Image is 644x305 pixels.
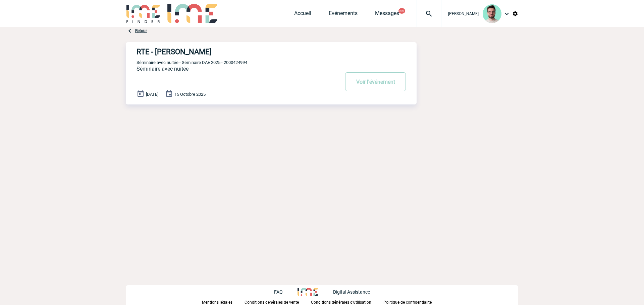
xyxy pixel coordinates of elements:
[311,299,383,305] a: Conditions générales d'utilisation
[137,60,247,65] span: Séminaire avec nuitée - Séminaire DAE 2025 - 2000424994
[137,66,189,72] span: Séminaire avec nuitée
[298,288,318,296] img: http://www.idealmeetingsevents.fr/
[202,299,245,305] a: Mentions légales
[146,92,158,97] span: [DATE]
[311,300,371,305] p: Conditions générales d'utilisation
[126,4,161,23] img: IME-Finder
[137,48,319,56] h4: RTE - [PERSON_NAME]
[274,289,283,295] p: FAQ
[329,10,358,19] a: Evénements
[383,300,432,305] p: Politique de confidentialité
[202,300,232,305] p: Mentions légales
[174,92,206,97] span: 15 Octobre 2025
[135,28,147,33] a: Retour
[375,10,399,19] a: Messages
[333,289,370,295] p: Digital Assistance
[483,4,501,23] img: 121547-2.png
[448,11,479,16] span: [PERSON_NAME]
[245,299,311,305] a: Conditions générales de vente
[274,288,298,295] a: FAQ
[398,8,405,14] button: 99+
[245,300,299,305] p: Conditions générales de vente
[345,72,406,91] button: Voir l'événement
[294,10,311,19] a: Accueil
[383,299,442,305] a: Politique de confidentialité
